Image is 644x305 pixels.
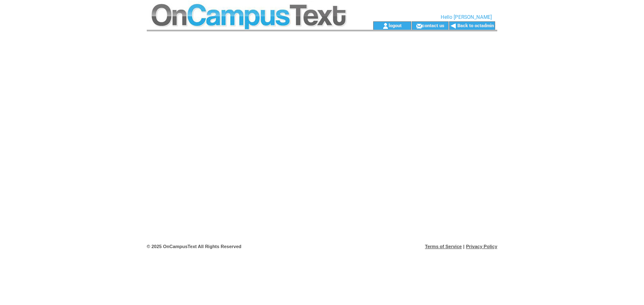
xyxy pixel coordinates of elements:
[382,23,389,29] img: account_icon.gif
[466,244,497,249] a: Privacy Policy
[416,23,422,29] img: contact_us_icon.gif
[389,23,402,28] a: logout
[457,23,494,28] a: Back to octadmin
[441,14,492,20] span: Hello [PERSON_NAME]
[463,244,465,249] span: |
[147,244,241,249] span: © 2025 OnCampusText All Rights Reserved
[425,244,462,249] a: Terms of Service
[450,23,457,29] img: backArrow.gif
[422,23,444,28] a: contact us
